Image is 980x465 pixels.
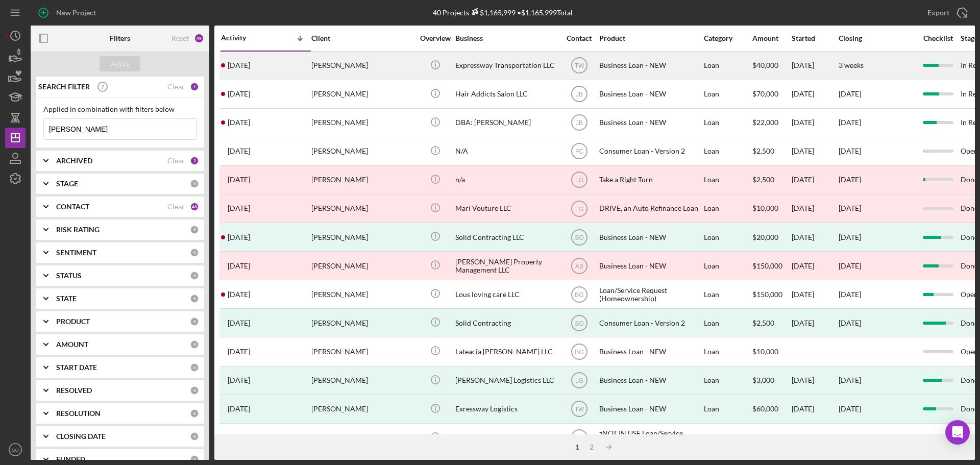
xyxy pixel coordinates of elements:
[752,290,782,299] span: $150,000
[56,226,100,234] b: RISK RATING
[56,340,88,349] b: AMOUNT
[56,455,85,463] b: FUNDED
[167,203,185,211] div: Clear
[56,386,92,395] b: RESOLVED
[311,195,413,222] div: [PERSON_NAME]
[792,34,838,42] div: Started
[56,272,82,280] b: STATUS
[599,138,701,165] div: Consumer Loan - Version 2
[599,52,701,79] div: Business Loan - NEW
[455,224,557,251] div: Solid Contracting LLC
[56,157,92,165] b: ARCHIVED
[228,90,250,98] time: 2025-05-26 21:26
[469,8,516,17] div: $1,165,999
[599,195,701,222] div: DRIVE, an Auto Refinance Loan
[5,439,26,460] button: SO
[228,118,250,127] time: 2025-04-21 20:39
[56,317,90,326] b: PRODUCT
[704,396,751,423] div: Loan
[455,252,557,279] div: [PERSON_NAME] Property Management LLC
[574,406,584,413] text: TW
[839,319,861,327] div: [DATE]
[171,34,189,42] div: Reset
[599,166,701,193] div: Take a Right Turn
[167,83,185,91] div: Clear
[455,166,557,193] div: n/a
[704,424,751,451] div: Loan
[311,367,413,394] div: [PERSON_NAME]
[311,224,413,251] div: [PERSON_NAME]
[575,377,583,384] text: LG
[839,405,861,413] div: [DATE]
[228,376,250,384] time: 2024-05-14 14:20
[56,3,96,23] div: New Project
[839,204,861,212] time: [DATE]
[190,386,199,395] div: 0
[575,148,583,155] text: FC
[455,424,557,451] div: [PERSON_NAME] Logistics LLC
[56,432,106,440] b: CLOSING DATE
[575,205,583,212] text: LG
[111,56,130,71] div: Apply
[190,432,199,441] div: 0
[311,81,413,108] div: [PERSON_NAME]
[110,34,130,42] b: Filters
[704,109,751,136] div: Loan
[575,349,583,356] text: BG
[190,225,199,234] div: 0
[792,224,838,251] div: [DATE]
[704,195,751,222] div: Loan
[575,320,583,327] text: SO
[927,3,949,23] div: Export
[839,433,861,442] time: [DATE]
[190,82,199,91] div: 1
[916,34,960,42] div: Checklist
[190,455,199,464] div: 0
[599,424,701,451] div: zNOT IN USE Loan/Service Request
[599,396,701,423] div: Business Loan - NEW
[752,146,774,155] span: $2,500
[455,396,557,423] div: Exressway Logistics
[704,166,751,193] div: Loan
[599,367,701,394] div: Business Loan - NEW
[917,3,975,23] button: Export
[599,81,701,108] div: Business Loan - NEW
[792,109,838,136] div: [DATE]
[228,319,250,327] time: 2024-06-11 18:12
[190,156,199,165] div: 2
[575,119,582,127] text: JB
[311,52,413,79] div: [PERSON_NAME]
[792,424,838,451] div: [DATE]
[228,433,250,442] time: 2024-02-27 15:55
[704,309,751,336] div: Loan
[704,81,751,108] div: Loan
[704,252,751,279] div: Loan
[190,202,199,211] div: 46
[752,195,791,222] div: $10,000
[221,34,266,42] div: Activity
[704,281,751,308] div: Loan
[599,281,701,308] div: Loan/Service Request (Homeownership)
[584,443,599,451] div: 2
[752,367,791,394] div: $3,000
[599,252,701,279] div: Business Loan - NEW
[56,249,96,257] b: SENTIMENT
[311,281,413,308] div: [PERSON_NAME]
[190,340,199,349] div: 0
[575,177,583,184] text: LG
[228,233,250,241] time: 2024-09-23 19:40
[575,434,583,442] text: LG
[599,309,701,336] div: Consumer Loan - Version 2
[228,262,250,270] time: 2024-08-19 17:57
[228,204,250,212] time: 2024-11-22 17:11
[792,52,838,79] div: [DATE]
[311,138,413,165] div: [PERSON_NAME]
[43,105,197,113] div: Applied in combination with filters below
[12,447,19,453] text: SO
[311,309,413,336] div: [PERSON_NAME]
[752,347,778,356] span: $10,000
[792,138,838,165] div: [DATE]
[228,147,250,155] time: 2025-02-15 23:26
[752,166,791,193] div: $2,500
[704,52,751,79] div: Loan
